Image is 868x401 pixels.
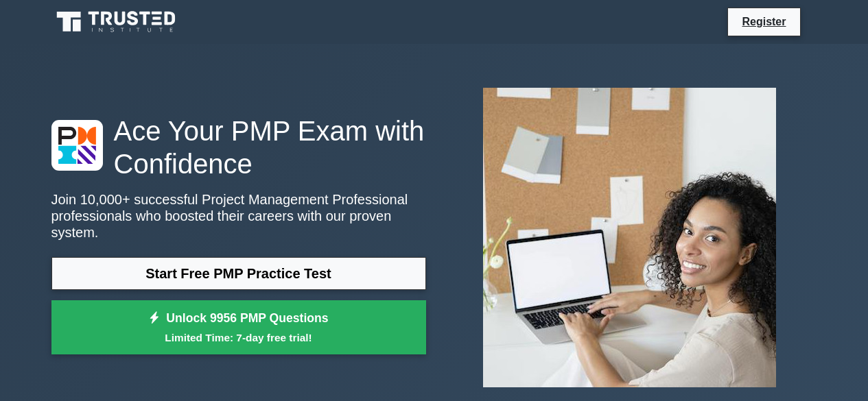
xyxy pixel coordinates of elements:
[734,13,794,30] a: Register
[51,191,426,241] p: Join 10,000+ successful Project Management Professional professionals who boosted their careers w...
[51,114,426,180] h1: Ace Your PMP Exam with Confidence
[51,300,426,355] a: Unlock 9956 PMP QuestionsLimited Time: 7-day free trial!
[69,330,409,345] small: Limited Time: 7-day free trial!
[51,257,426,290] a: Start Free PMP Practice Test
